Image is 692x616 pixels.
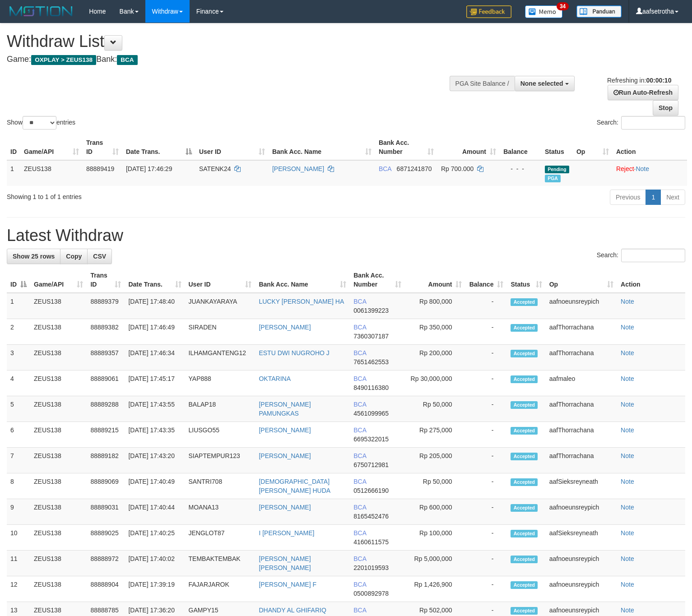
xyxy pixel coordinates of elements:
span: Accepted [511,375,538,383]
label: Search: [597,116,685,130]
td: - [465,448,507,473]
span: Accepted [511,401,538,409]
th: Bank Acc. Name: activate to sort column ascending [269,134,375,160]
a: Previous [610,190,646,205]
span: Accepted [511,350,538,357]
div: - - - [503,164,538,173]
td: - [465,396,507,422]
span: BCA [353,607,366,614]
a: Note [621,555,634,562]
span: Accepted [511,298,538,306]
span: Copy [66,253,82,260]
a: Next [660,190,685,205]
a: [PERSON_NAME] [259,452,311,459]
td: 7 [7,448,30,473]
span: Accepted [511,504,538,512]
td: [DATE] 17:40:44 [125,499,185,525]
span: BCA [353,478,366,485]
span: CSV [93,253,106,260]
td: 10 [7,525,30,551]
th: Op: activate to sort column ascending [573,134,613,160]
td: JUANKAYARAYA [185,293,255,319]
a: Note [621,529,634,537]
th: Game/API: activate to sort column ascending [20,134,83,160]
label: Search: [597,249,685,262]
td: [DATE] 17:40:25 [125,525,185,551]
a: Stop [653,100,678,116]
a: CSV [87,249,112,264]
a: Note [621,375,634,382]
span: Accepted [511,453,538,460]
a: Note [621,401,634,408]
span: BCA [353,375,366,382]
td: aafThorrachana [546,448,617,473]
td: [DATE] 17:46:49 [125,319,185,345]
td: 88889288 [87,396,125,422]
td: 88889025 [87,525,125,551]
td: SANTRI708 [185,473,255,499]
a: Note [621,504,634,511]
td: FAJARJAROK [185,576,255,602]
a: [PERSON_NAME] [259,504,311,511]
input: Search: [621,249,685,262]
td: [DATE] 17:40:02 [125,551,185,576]
span: 34 [557,2,569,10]
td: 88888972 [87,551,125,576]
td: 88889182 [87,448,125,473]
span: Accepted [511,581,538,589]
td: 88889379 [87,293,125,319]
span: Accepted [511,478,538,486]
img: Feedback.jpg [466,5,511,18]
td: aafmaleo [546,371,617,396]
td: [DATE] 17:45:17 [125,371,185,396]
a: Note [621,324,634,331]
td: - [465,576,507,602]
a: [PERSON_NAME] [259,426,311,434]
th: Status [541,134,573,160]
th: Trans ID: activate to sort column ascending [87,267,125,293]
td: 2 [7,319,30,345]
td: 12 [7,576,30,602]
span: Show 25 rows [13,253,55,260]
td: 1 [7,160,20,186]
td: - [465,345,507,371]
a: Note [621,426,634,434]
td: TEMBAKTEMBAK [185,551,255,576]
span: Copy 7360307187 to clipboard [353,333,389,340]
span: BCA [353,401,366,408]
td: Rp 800,000 [405,293,466,319]
th: Op: activate to sort column ascending [546,267,617,293]
a: [PERSON_NAME] [PERSON_NAME] [259,555,311,571]
span: BCA [379,165,391,172]
select: Showentries [23,116,56,130]
span: None selected [520,80,563,87]
td: Rp 205,000 [405,448,466,473]
td: [DATE] 17:43:55 [125,396,185,422]
a: [PERSON_NAME] PAMUNGKAS [259,401,311,417]
th: User ID: activate to sort column ascending [195,134,269,160]
img: MOTION_logo.png [7,5,75,18]
a: Run Auto-Refresh [608,85,678,100]
th: Action [613,134,687,160]
span: BCA [353,555,366,562]
td: 88889357 [87,345,125,371]
a: Note [621,298,634,305]
td: aafThorrachana [546,422,617,448]
td: Rp 1,426,900 [405,576,466,602]
td: - [465,473,507,499]
td: 1 [7,293,30,319]
span: Accepted [511,427,538,435]
td: 8 [7,473,30,499]
td: ZEUS138 [30,345,87,371]
span: BCA [353,529,366,537]
span: BCA [353,426,366,434]
h1: Latest Withdraw [7,227,685,245]
a: I [PERSON_NAME] [259,529,314,537]
label: Show entries [7,116,75,130]
button: None selected [515,76,575,91]
span: Pending [545,166,569,173]
td: Rp 275,000 [405,422,466,448]
a: Note [636,165,649,172]
td: - [465,293,507,319]
td: JENGLOT87 [185,525,255,551]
